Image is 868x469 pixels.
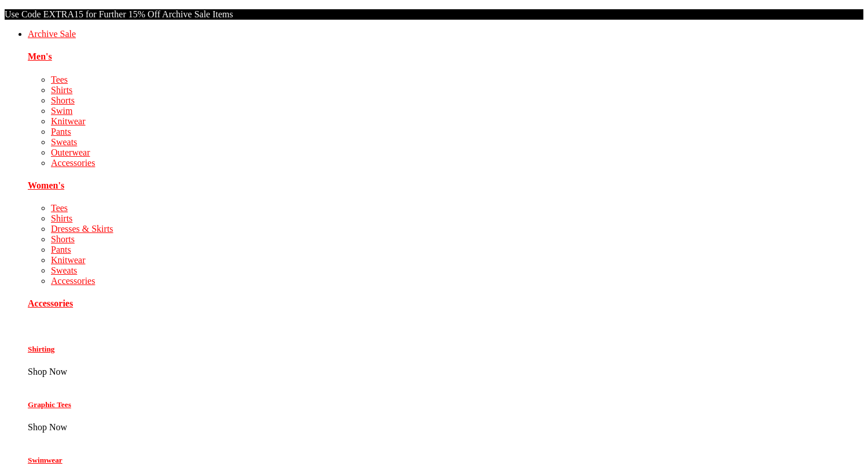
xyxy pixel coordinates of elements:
[51,137,77,147] a: Sweats
[51,158,95,168] a: Accessories
[51,95,75,105] a: Shorts
[51,85,72,95] a: Shirts
[5,9,863,20] p: Use Code EXTRA15 for Further 15% Off Archive Sale Items
[51,224,113,234] a: Dresses & Skirts
[28,345,54,353] a: Shirting
[51,203,68,213] a: Tees
[28,367,67,376] span: Shop Now
[28,180,64,190] a: Women's
[51,106,72,116] a: Swim
[51,234,75,244] a: Shorts
[51,75,68,84] a: Tees
[51,265,77,275] a: Sweats
[28,456,62,464] a: Swimwear
[28,422,67,432] span: Shop Now
[51,213,72,223] a: Shirts
[51,255,86,265] a: Knitwear
[28,298,73,308] a: Accessories
[51,276,95,286] a: Accessories
[28,29,76,39] a: Archive Sale
[51,245,71,254] a: Pants
[51,127,71,136] a: Pants
[28,51,52,61] a: Men's
[51,116,86,126] a: Knitwear
[28,400,71,409] a: Graphic Tees
[51,147,90,157] a: Outerwear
